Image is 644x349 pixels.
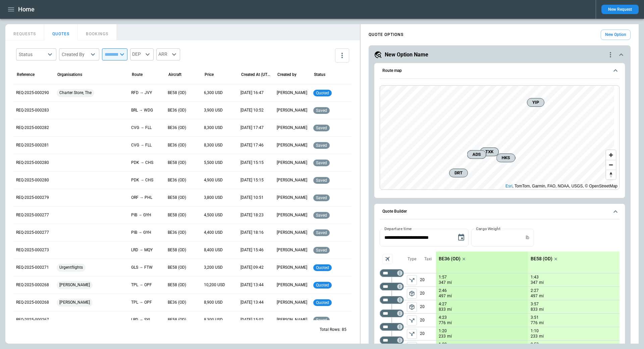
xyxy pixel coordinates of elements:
p: 09/16/2025 10:51 [240,195,264,201]
div: Aircraft [168,72,181,77]
span: package_2 [409,290,415,297]
p: 8,400 USD [204,247,223,253]
p: 85 [342,327,346,333]
span: saved [315,318,328,322]
span: saved [315,178,328,183]
button: left aligned [407,302,417,312]
p: 8,300 USD [204,142,223,148]
p: 2:27 [531,288,539,293]
p: 09/16/2025 17:46 [240,142,264,148]
button: Reset bearing to north [606,170,616,179]
p: 497 [439,293,446,299]
span: quoted [315,300,330,305]
p: REQ-2025-000280 [16,177,49,183]
div: Route [132,72,143,77]
div: Status [19,51,46,58]
span: Type of sector [407,315,417,325]
p: REQ-2025-000268 [16,282,49,288]
span: [PERSON_NAME] [57,294,93,311]
p: GLS → FTW [131,265,153,270]
p: 233 [531,334,538,339]
span: Urgentflights [57,259,86,276]
p: REQ-2025-000290 [16,90,49,96]
p: REQ-2025-000271 [16,265,49,270]
div: DEP [130,48,154,60]
p: 4:23 [439,315,447,320]
p: mi [539,320,544,326]
span: saved [315,108,328,113]
span: Type of sector [407,289,417,299]
p: ORF → PHL [131,195,152,201]
p: BE36 (OD) [168,142,186,148]
p: REQ-2025-000267 [16,317,49,323]
p: 497 [531,293,538,299]
p: [PERSON_NAME] [277,125,307,131]
p: 3,800 USD [204,195,223,201]
p: 09/16/2025 15:15 [240,160,264,166]
button: Zoom out [606,160,616,170]
p: 8,300 USD [204,317,223,323]
p: mi [447,334,452,339]
p: mi [539,280,544,286]
span: Aircraft selection [382,254,392,264]
p: RFD → JVY [131,90,152,96]
p: TPL → OPF [131,282,152,288]
p: 1:20 [439,329,447,334]
p: 4:27 [439,302,447,307]
p: Taxi [424,256,432,262]
p: BE58 (OD) [168,160,186,166]
p: 20 [420,300,436,313]
span: saved [315,195,328,200]
span: Type of sector [407,302,417,312]
p: REQ-2025-000277 [16,230,49,235]
p: REQ-2025-000283 [16,107,49,113]
p: mi [447,307,452,312]
p: 2:46 [439,288,447,293]
p: [PERSON_NAME] [277,212,307,218]
span: TXK [483,148,496,155]
p: 1:57 [439,275,447,280]
div: Too short [380,309,404,317]
button: New Option [601,30,631,40]
h5: New Option Name [385,51,428,58]
p: 20 [420,327,436,340]
button: left aligned [407,315,417,325]
p: 3,200 USD [204,265,223,270]
p: BE58 (OD) [168,265,186,270]
span: Type of sector [407,275,417,285]
p: BE58 (OD) [168,247,186,253]
h6: Route map [382,69,402,73]
p: BE36 (OD) [168,125,186,131]
div: Reference [17,72,35,77]
p: BE36 (OD) [168,107,186,113]
div: Too short [380,323,404,331]
div: Created By [62,51,89,58]
p: 10,200 USD [204,282,225,288]
p: 3,900 USD [204,107,223,113]
span: [PERSON_NAME] [57,276,93,294]
p: LRD → SYI [131,317,150,323]
span: HKS [499,155,513,161]
p: lb [526,235,529,241]
span: quoted [315,283,330,288]
p: mi [539,307,544,312]
p: [PERSON_NAME] [277,160,307,166]
p: CVG → FLL [131,125,152,131]
p: [PERSON_NAME] [277,230,307,235]
p: BE36 (OD) [168,300,186,305]
button: Choose date, selected date is Sep 19, 2025 [454,231,468,244]
span: DRT [452,170,465,176]
p: [PERSON_NAME] [277,195,307,201]
p: PDK → CHS [131,160,153,166]
p: BE58 (OD) [168,317,186,323]
p: REQ-2025-000273 [16,247,49,253]
p: BE58 (OD) [168,282,186,288]
button: Route map [380,63,620,79]
p: [PERSON_NAME] [277,265,307,270]
button: New Request [601,5,639,14]
p: [PERSON_NAME] [277,107,307,113]
p: REQ-2025-000268 [16,300,49,305]
span: saved [315,161,328,165]
button: BOOKINGS [78,24,117,40]
p: 09/11/2025 09:42 [240,265,264,270]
